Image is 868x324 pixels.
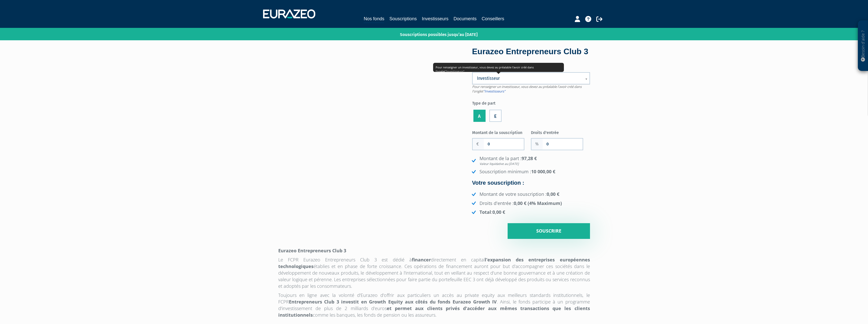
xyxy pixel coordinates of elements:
a: Conseillers [482,15,504,22]
a: Investisseurs [422,15,448,22]
a: "Investisseurs" [483,89,505,93]
label: Investisseur [472,62,590,70]
strong: financer [412,257,431,263]
h4: Votre souscription : [472,180,590,186]
strong: 0,00 € [492,209,505,215]
iframe: Eurazeo Entrepreneurs Club 3 [278,48,457,149]
label: Montant de la souscription [472,128,531,136]
input: Montant de la souscription souhaité [484,139,524,150]
a: Nos fonds [364,15,384,23]
strong: 10 000,00 € [531,168,555,175]
input: Souscrire [508,223,590,239]
label: E [489,110,502,122]
label: A [473,110,486,122]
strong: 0,00 € (4% Maximum) [514,200,562,206]
div: Eurazeo Entrepreneurs Club 3 [472,46,590,58]
span: Investisseur [477,75,579,81]
strong: 0,00 € [547,191,559,197]
em: Valeur liquidative au [DATE] [479,162,590,166]
li: Souscription minimum : [471,168,590,175]
a: Documents [454,15,477,22]
p: Le FCPR Eurazeo Entrepreneurs Club 3 est dédié à directement en capital établies et en phase de f... [278,256,590,289]
li: Droits d'entrée : [471,200,590,207]
li: Montant de la part : [471,155,590,166]
input: Frais d'entrée [543,139,583,150]
a: Souscriptions [389,15,417,22]
div: Pour renseigner un investisseur, vous devez au préalable l'avoir créé dans l'onglet [436,65,561,73]
strong: Entrepreneurs Club 3 investit en Growth Equity aux côtés du fonds Eurazeo Growth IV [289,299,497,305]
strong: 97,28 € [479,155,590,166]
p: Toujours en ligne avec la volonté d'Eurazeo d'offrir aux particuliers un accès au private equity ... [278,292,590,318]
strong: et permet aux clients privés d'accéder aux mêmes transactions que les clients institutionnels [278,305,590,318]
label: Type de part [472,99,590,106]
strong: l’expansion des entreprises européennes technologiques [278,257,590,269]
label: Droits d'entrée [531,128,590,136]
strong: Total [479,209,491,215]
span: Pour renseigner un investisseur, vous devez au préalable l'avoir créé dans l'onglet [472,84,582,94]
strong: Eurazeo Entrepreneurs Club 3 [278,247,346,254]
a: "Investisseurs" [445,69,464,73]
li: Montant de votre souscription : [471,191,590,198]
p: Souscriptions possibles jusqu’au [DATE] [385,29,477,38]
li: : [471,209,590,216]
p: Besoin d'aide ? [860,23,866,69]
img: 1732889491-logotype_eurazeo_blanc_rvb.png [263,9,315,18]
